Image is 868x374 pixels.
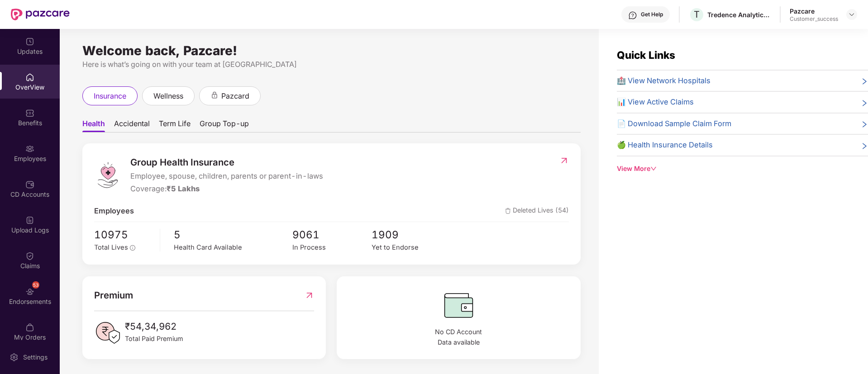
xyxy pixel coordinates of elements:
[861,120,868,130] span: right
[94,288,133,303] span: Premium
[20,353,50,362] div: Settings
[628,11,637,20] img: svg+xml;base64,PHN2ZyBpZD0iSGVscC0zMngzMiIgeG1sbnM9Imh0dHA6Ly93d3cudzMub3JnLzIwMDAvc3ZnIiB3aWR0aD...
[174,242,292,253] div: Health Card Available
[32,281,39,289] div: 53
[861,141,868,151] span: right
[617,96,694,108] span: 📊 View Active Claims
[25,323,34,332] img: svg+xml;base64,PHN2ZyBpZD0iTXlfT3JkZXJzIiBkYXRhLW5hbWU9Ik15IE9yZGVycyIgeG1sbnM9Imh0dHA6Ly93d3cudz...
[559,156,569,165] img: RedirectIcon
[617,49,675,61] span: Quick Links
[10,353,19,362] img: svg+xml;base64,PHN2ZyBpZD0iU2V0dGluZy0yMHgyMCIgeG1sbnM9Imh0dHA6Ly93d3cudzMub3JnLzIwMDAvc3ZnIiB3aW...
[25,216,34,225] img: svg+xml;base64,PHN2ZyBpZD0iVXBsb2FkX0xvZ3MiIGRhdGEtbmFtZT0iVXBsb2FkIExvZ3MiIHhtbG5zPSJodHRwOi8vd3...
[292,242,372,253] div: In Process
[82,47,581,54] div: Welcome back, Pazcare!
[617,75,711,87] span: 🏥 View Network Hospitals
[617,139,713,151] span: 🍏 Health Insurance Details
[650,166,657,172] span: down
[130,155,323,170] span: Group Health Insurance
[167,184,200,193] span: ₹5 Lakhs
[114,119,150,132] span: Accidental
[790,7,838,15] div: Pazcare
[25,144,34,153] img: svg+xml;base64,PHN2ZyBpZD0iRW1wbG95ZWVzIiB4bWxucz0iaHR0cDovL3d3dy53My5vcmcvMjAwMC9zdmciIHdpZHRoPS...
[617,118,731,130] span: 📄 Download Sample Claim Form
[305,288,314,303] img: RedirectIcon
[82,119,105,132] span: Health
[130,170,323,182] span: Employee, spouse, children, parents or parent-in-laws
[505,208,511,214] img: deleteIcon
[25,73,34,82] img: svg+xml;base64,PHN2ZyBpZD0iSG9tZSIgeG1sbnM9Imh0dHA6Ly93d3cudzMub3JnLzIwMDAvc3ZnIiB3aWR0aD0iMjAiIG...
[221,90,249,102] span: pazcard
[125,319,183,334] span: ₹54,34,962
[94,161,121,189] img: logo
[25,37,34,46] img: svg+xml;base64,PHN2ZyBpZD0iVXBkYXRlZCIgeG1sbnM9Imh0dHA6Ly93d3cudzMub3JnLzIwMDAvc3ZnIiB3aWR0aD0iMj...
[848,11,855,18] img: svg+xml;base64,PHN2ZyBpZD0iRHJvcGRvd24tMzJ4MzIiIHhtbG5zPSJodHRwOi8vd3d3LnczLm9yZy8yMDAwL3N2ZyIgd2...
[348,288,569,322] img: CDBalanceIcon
[505,205,569,217] span: Deleted Lives (54)
[348,327,569,347] span: No CD Account Data available
[153,90,183,102] span: wellness
[174,227,292,243] span: 5
[292,227,372,243] span: 9061
[94,90,126,102] span: insurance
[694,9,700,20] span: T
[125,334,183,344] span: Total Paid Premium
[641,11,663,18] div: Get Help
[617,164,868,174] div: View More
[372,242,451,253] div: Yet to Endorse
[25,180,34,189] img: svg+xml;base64,PHN2ZyBpZD0iQ0RfQWNjb3VudHMiIGRhdGEtbmFtZT0iQ0QgQWNjb3VudHMiIHhtbG5zPSJodHRwOi8vd3...
[861,98,868,108] span: right
[159,119,191,132] span: Term Life
[94,243,128,251] span: Total Lives
[861,77,868,87] span: right
[82,59,581,70] div: Here is what’s going on with your team at [GEOGRAPHIC_DATA]
[94,319,121,346] img: PaidPremiumIcon
[25,109,34,118] img: svg+xml;base64,PHN2ZyBpZD0iQmVuZWZpdHMiIHhtbG5zPSJodHRwOi8vd3d3LnczLm9yZy8yMDAwL3N2ZyIgd2lkdGg9Ij...
[372,227,451,243] span: 1909
[707,10,771,19] div: Tredence Analytics Solutions Private Limited
[25,251,34,260] img: svg+xml;base64,PHN2ZyBpZD0iQ2xhaW0iIHhtbG5zPSJodHRwOi8vd3d3LnczLm9yZy8yMDAwL3N2ZyIgd2lkdGg9IjIwIi...
[200,119,249,132] span: Group Top-up
[210,91,219,99] div: animation
[790,15,838,23] div: Customer_success
[130,183,323,195] div: Coverage:
[25,287,34,296] img: svg+xml;base64,PHN2ZyBpZD0iRW5kb3JzZW1lbnRzIiB4bWxucz0iaHR0cDovL3d3dy53My5vcmcvMjAwMC9zdmciIHdpZH...
[94,205,134,217] span: Employees
[94,227,153,243] span: 10975
[11,9,70,20] img: New Pazcare Logo
[130,245,135,251] span: info-circle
